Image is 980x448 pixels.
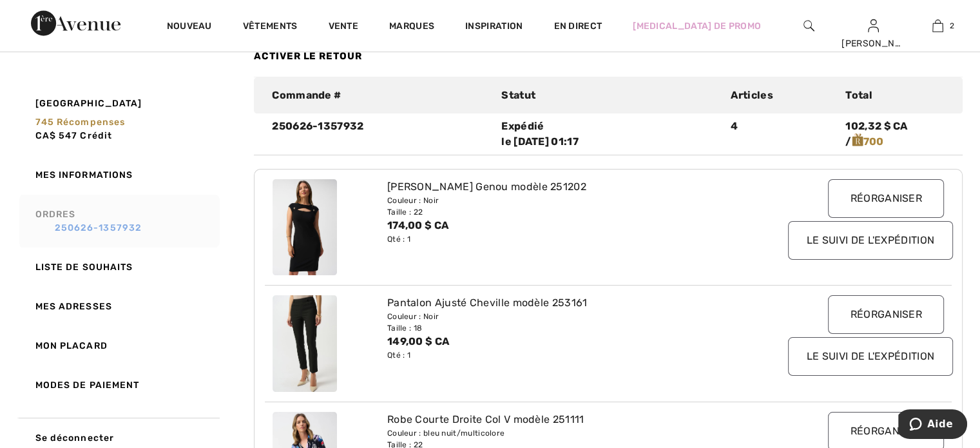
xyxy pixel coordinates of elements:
font: Total [845,89,872,101]
font: Se déconnecter [35,433,115,443]
font: 174,00 $ CA [387,219,448,231]
img: Mes informations [868,18,879,34]
font: Taille : 22 [387,208,423,217]
font: Pantalon Ajusté Cheville modèle 253161 [387,297,587,309]
font: 4 [731,120,738,132]
img: 1ère Avenue [31,10,120,36]
img: Mon sac [932,18,943,34]
font: Mes adresses [35,301,112,312]
font: Inspiration [465,21,523,32]
font: 250626-1357932 [55,222,142,233]
font: 2 [950,21,954,30]
img: loyalty_logo_r.svg [852,133,863,147]
img: joseph-ribkoff-pants-black_253161_1_0852_search.jpg [273,295,337,392]
font: 102,32 $ CA / [845,120,907,148]
iframe: Ouvre un widget où vous pouvez trouver plus d'informations [898,409,967,442]
a: 2 [906,18,969,34]
font: Couleur : bleu nuit/multicolore [387,429,504,438]
a: En direct [553,19,602,33]
font: Expédié [501,120,544,132]
input: le suivi de l'expédition [788,221,953,260]
font: Vente [328,21,358,32]
a: Vêtements [243,21,298,34]
font: CA$ 547 Crédit [35,130,113,141]
font: Modes de paiement [35,380,140,391]
font: 149,00 $ CA [387,335,449,347]
input: le suivi de l'expédition [788,337,953,376]
a: Marques [389,21,434,34]
a: Nouveau [167,21,212,34]
input: Réorganiser [828,295,944,334]
font: 700 [863,135,884,148]
img: joseph-ribkoff-dresses-jumpsuits-black_251202_2_9c64_search.jpg [273,179,337,276]
font: Robe Courte Droite Col V modèle 251111 [387,413,584,425]
img: rechercher sur le site [803,18,814,34]
font: Vêtements [243,21,298,32]
input: Réorganiser [828,179,944,218]
font: [GEOGRAPHIC_DATA] [35,98,142,109]
font: Mon placard [35,340,108,351]
a: [MEDICAL_DATA] de promo [633,19,761,33]
a: Activer le retour [254,50,361,62]
font: [MEDICAL_DATA] de promo [633,21,761,32]
font: Liste de souhaits [35,262,133,273]
font: Qté : 1 [387,235,410,244]
font: Statut [501,89,535,101]
font: Articles [731,89,773,101]
font: Couleur : Noir [387,196,439,205]
font: le [DATE] 01:17 [501,135,579,148]
font: Qté : 1 [387,351,410,360]
font: 745 récompenses [35,117,126,128]
a: Vente [328,21,358,34]
font: 250626-1357932 [272,120,363,132]
font: Nouveau [167,21,212,32]
font: Commande # [272,89,341,101]
font: [PERSON_NAME] [841,38,917,49]
font: Marques [389,21,434,32]
font: Mes informations [35,170,133,180]
font: Couleur : Noir [387,312,439,321]
font: Ordres [35,209,76,220]
a: Se connecter [868,19,879,32]
font: Taille : 18 [387,324,422,333]
font: En direct [553,21,602,32]
font: [PERSON_NAME] Genou modèle 251202 [387,180,586,193]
